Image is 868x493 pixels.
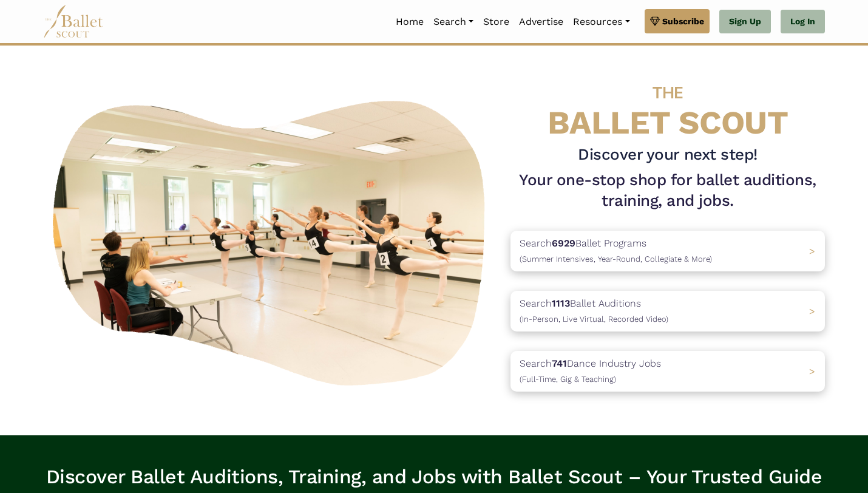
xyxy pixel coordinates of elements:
h1: Your one-stop shop for ballet auditions, training, and jobs. [510,170,825,211]
a: Sign Up [719,10,771,34]
a: Search6929Ballet Programs(Summer Intensives, Year-Round, Collegiate & More)> [510,231,825,271]
a: Search [429,9,478,35]
span: Subscribe [662,15,704,28]
img: gem.svg [650,15,660,28]
p: Search Ballet Auditions [520,296,668,327]
b: 1113 [552,297,570,309]
p: Search Ballet Programs [520,236,712,267]
a: Home [391,9,429,35]
span: > [809,305,815,317]
span: (Summer Intensives, Year-Round, Collegiate & More) [520,254,712,263]
span: > [809,245,815,257]
a: Log In [781,10,825,34]
img: A group of ballerinas talking to each other in a ballet studio [43,87,501,393]
a: Resources [568,9,634,35]
span: (Full-Time, Gig & Teaching) [520,375,616,384]
b: 741 [552,358,567,369]
a: Search741Dance Industry Jobs(Full-Time, Gig & Teaching) > [510,351,825,392]
a: Search1113Ballet Auditions(In-Person, Live Virtual, Recorded Video) > [510,291,825,331]
h4: BALLET SCOUT [510,70,825,140]
a: Store [478,9,514,35]
a: Advertise [514,9,568,35]
span: > [809,365,815,377]
span: THE [653,83,683,103]
p: Search Dance Industry Jobs [520,356,661,387]
h3: Discover your next step! [510,144,825,165]
span: (In-Person, Live Virtual, Recorded Video) [520,314,668,324]
a: Subscribe [645,9,710,33]
b: 6929 [552,237,575,249]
